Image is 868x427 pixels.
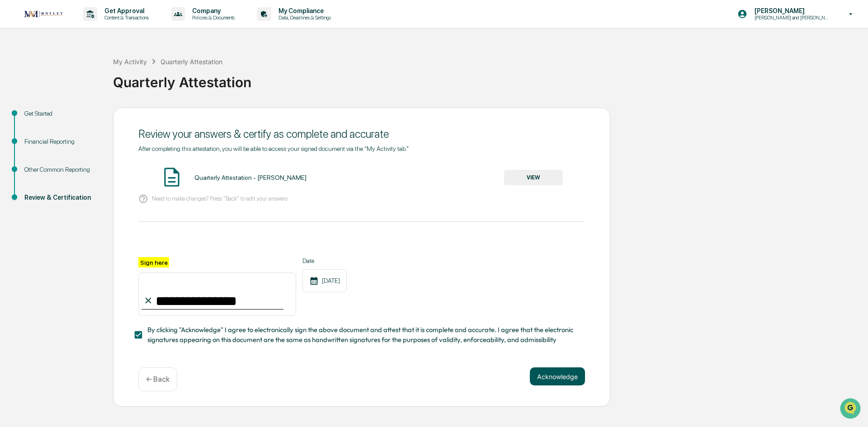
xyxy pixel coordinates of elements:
span: Preclearance [18,114,58,123]
p: Company [185,7,239,14]
label: Date [302,257,347,264]
span: By clicking "Acknowledge" I agree to electronically sign the above document and attest that it is... [147,325,578,345]
a: 🗄️Attestations [62,110,116,127]
div: Financial Reporting [24,137,99,146]
p: [PERSON_NAME] [747,7,836,14]
button: Acknowledge [530,367,585,385]
div: Quarterly Attestation [160,58,222,66]
div: Start new chat [31,69,148,78]
div: Review your answers & certify as complete and accurate [138,127,585,141]
img: logo [22,8,65,20]
p: Get Approval [97,7,153,14]
p: ← Back [146,375,170,384]
a: Powered byPylon [64,153,109,160]
div: My Activity [113,58,147,66]
span: Data Lookup [18,131,57,140]
p: Data, Deadlines & Settings [271,14,335,21]
img: 1746055101610-c473b297-6a78-478c-a979-82029cc54cd1 [9,69,25,85]
p: Content & Transactions [97,14,153,21]
span: Pylon [90,153,109,160]
iframe: Open customer support [839,397,863,422]
div: 🖐️ [9,115,16,122]
div: Review & Certification [24,193,99,202]
label: Sign here [138,257,169,267]
div: 🗄️ [66,115,73,122]
p: [PERSON_NAME] and [PERSON_NAME] Onboarding [747,14,836,21]
span: Attestations [75,114,112,123]
p: My Compliance [271,7,335,14]
img: Document Icon [160,166,183,188]
div: [DATE] [302,269,347,292]
p: How can we help? [9,19,165,33]
div: Quarterly Attestation [113,67,863,90]
span: After completing this attestation, you will be able to access your signed document via the "My Ac... [138,145,409,152]
p: Need to make changes? Press "Back" to edit your answers [152,195,288,202]
button: VIEW [504,170,563,185]
div: Other Common Reporting [24,165,99,174]
div: Get Started [24,109,99,118]
div: We're available if you need us! [31,78,114,85]
a: 🖐️Preclearance [5,110,62,127]
button: Start new chat [154,72,165,83]
a: 🔎Data Lookup [5,127,61,144]
div: Quarterly Attestation - [PERSON_NAME] [194,174,307,181]
div: 🔎 [9,132,16,139]
p: Policies & Documents [185,14,239,21]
